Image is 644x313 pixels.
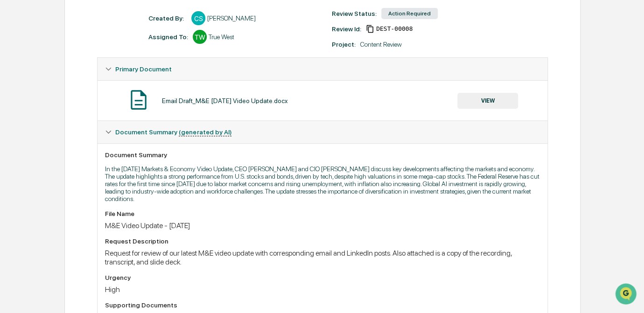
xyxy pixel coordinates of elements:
[457,93,518,109] button: VIEW
[32,71,153,80] div: Start new chat
[376,25,413,33] span: 2f485248-0e28-471d-9d6e-390da87954c4
[105,285,540,294] div: High
[115,128,231,136] span: Document Summary
[105,151,540,159] div: Document Summary
[179,128,231,136] u: (generated by AI)
[332,25,361,33] div: Review Id:
[105,274,540,281] div: Urgency
[360,41,402,48] div: Content Review
[98,80,547,120] div: Primary Document
[77,117,116,126] span: Attestations
[6,113,64,130] a: 🖐️Preclearance
[68,118,75,125] div: 🗄️
[9,19,170,34] p: How can we help?
[105,165,540,202] p: In the [DATE] Markets & Economy Video Update, CEO [PERSON_NAME] and CIO [PERSON_NAME] discuss key...
[19,117,60,126] span: Preclearance
[381,8,438,19] div: Action Required
[19,135,59,144] span: Data Lookup
[191,11,205,25] div: CS
[614,282,639,307] iframe: Open customer support
[332,10,377,17] div: Review Status:
[9,136,17,143] div: 🔎
[6,131,63,148] a: 🔎Data Lookup
[105,249,540,266] div: Request for review of our latest M&E video update with corresponding email and LinkedIn posts. Al...
[66,157,113,165] a: Powered byPylon
[93,158,113,165] span: Pylon
[9,71,26,88] img: 1746055101610-c473b297-6a78-478c-a979-82029cc54cd1
[98,121,547,143] div: Document Summary (generated by AI)
[193,30,207,44] div: TW
[148,14,187,22] div: Created By: ‎ ‎
[115,65,172,73] span: Primary Document
[32,80,118,88] div: We're available if you need us!
[105,237,540,245] div: Request Description
[98,58,547,80] div: Primary Document
[9,118,17,125] div: 🖐️
[209,33,234,41] div: True West
[105,221,540,230] div: M&E Video Update - [DATE]
[127,88,150,111] img: Document Icon
[105,301,540,309] div: Supporting Documents
[332,41,356,48] div: Project:
[162,97,288,104] div: Email Draft_M&E [DATE] Video Update.docx
[148,33,188,41] div: Assigned To:
[64,113,119,130] a: 🗄️Attestations
[105,210,540,217] div: File Name
[207,14,256,22] div: [PERSON_NAME]
[159,74,170,85] button: Start new chat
